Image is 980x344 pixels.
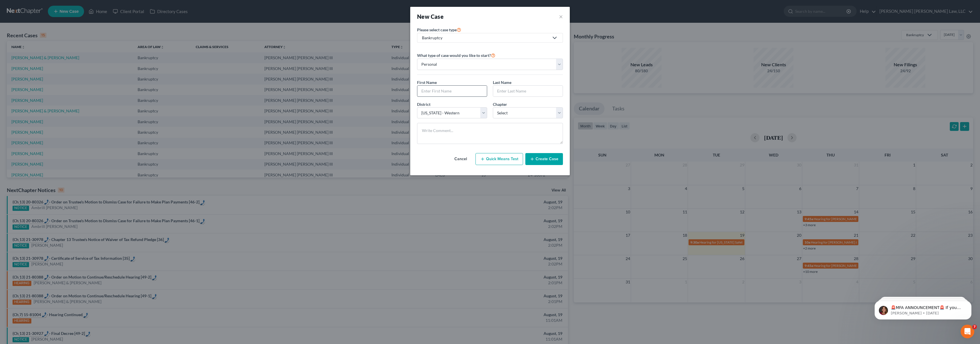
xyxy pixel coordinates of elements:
[417,80,437,85] span: First Name
[417,13,444,20] strong: New Case
[417,86,487,96] input: Enter First Name
[972,325,977,329] span: 7
[422,35,549,41] div: Bankruptcy
[559,13,563,20] button: ×
[525,153,563,165] button: Create Case
[417,102,430,107] span: District
[493,102,507,107] span: Chapter
[417,52,495,59] label: What type of case would you like to start?
[493,80,511,85] span: Last Name
[475,153,523,165] button: Quick Means Test
[961,325,974,338] iframe: Intercom live chat
[493,86,563,96] input: Enter Last Name
[866,289,980,329] iframe: Intercom notifications message
[448,153,473,165] button: Cancel
[417,27,457,32] span: Please select case type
